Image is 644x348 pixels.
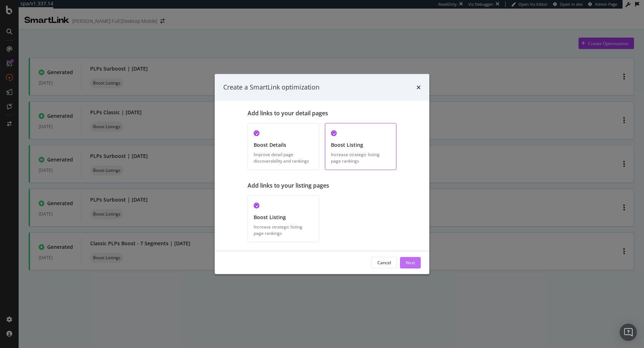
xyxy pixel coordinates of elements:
div: Improve detail page discoverability and rankings [254,151,313,164]
div: Cancel [377,260,391,266]
div: Boost Listing [254,214,313,221]
button: Cancel [371,257,397,268]
div: Increase strategic listing page rankings [331,151,390,164]
div: times [416,83,421,92]
div: Add links to your detail pages [248,109,396,117]
div: Boost Details [254,141,313,149]
div: modal [215,74,429,274]
div: Open Intercom Messenger [620,324,637,341]
div: Next [406,260,415,266]
div: Boost Listing [331,141,390,149]
div: Increase strategic listing page rankings [254,224,313,236]
div: Add links to your listing pages [248,181,396,189]
button: Next [400,257,421,268]
div: Create a SmartLink optimization [223,83,319,92]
